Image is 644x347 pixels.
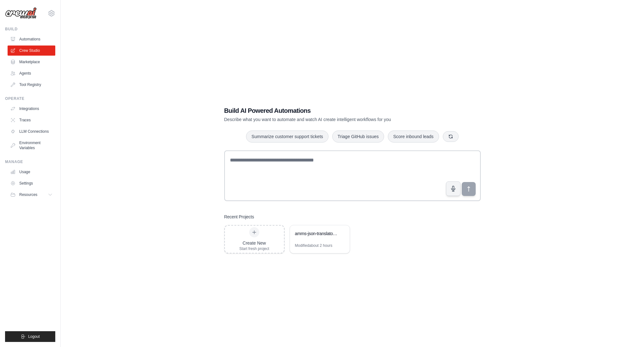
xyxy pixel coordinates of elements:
a: Crew Studio [8,46,55,56]
a: Environment Variables [8,138,55,153]
button: Resources [8,190,55,200]
img: Logo [5,7,37,19]
a: Agents [8,68,55,78]
div: Manage [5,159,55,164]
p: Describe what you want to automate and watch AI create intelligent workflows for you [224,116,436,123]
div: Operate [5,96,55,101]
h1: Build AI Powered Automations [224,106,436,115]
span: Resources [19,192,37,197]
a: Traces [8,115,55,125]
button: Click to speak your automation idea [446,181,460,196]
a: LLM Connections [8,126,55,137]
h3: Recent Projects [224,214,254,220]
div: amms-json-translator-crew [295,230,338,237]
a: Integrations [8,104,55,114]
a: Usage [8,167,55,177]
div: Build [5,27,55,32]
a: Settings [8,178,55,188]
button: Triage GitHub issues [332,131,384,143]
span: Logout [28,334,40,339]
a: Tool Registry [8,80,55,90]
button: Score inbound leads [388,131,439,143]
a: Marketplace [8,57,55,67]
a: Automations [8,34,55,44]
div: Modified about 2 hours [295,243,333,248]
div: Create New [239,240,269,246]
button: Get new suggestions [443,131,459,142]
button: Logout [5,331,55,342]
button: Summarize customer support tickets [246,131,328,143]
div: Start fresh project [239,246,269,251]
